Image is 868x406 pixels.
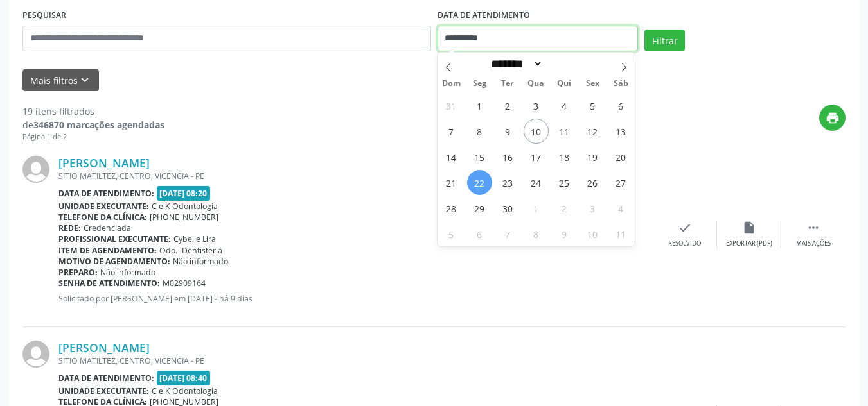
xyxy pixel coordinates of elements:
[726,239,772,248] div: Exportar (PDF)
[495,170,520,195] span: Setembro 23, 2025
[580,144,605,169] span: Setembro 19, 2025
[100,267,155,278] span: Não informado
[58,171,653,182] div: SITIO MATILTEZ, CENTRO, VICENCIA - PE
[58,373,154,384] b: Data de atendimento:
[439,170,464,195] span: Setembro 21, 2025
[580,93,605,118] span: Setembro 5, 2025
[580,170,605,195] span: Setembro 26, 2025
[522,80,550,88] span: Qua
[467,196,492,221] span: Setembro 29, 2025
[608,119,633,144] span: Setembro 13, 2025
[495,144,520,169] span: Setembro 16, 2025
[22,105,164,118] div: 19 itens filtrados
[467,170,492,195] span: Setembro 22, 2025
[580,221,605,246] span: Outubro 10, 2025
[173,233,216,244] span: Cybelle Lira
[552,170,577,195] span: Setembro 25, 2025
[467,221,492,246] span: Outubro 6, 2025
[668,239,701,248] div: Resolvido
[543,57,585,71] input: Year
[173,256,228,267] span: Não informado
[58,233,171,244] b: Profissional executante:
[524,196,549,221] span: Outubro 1, 2025
[467,93,492,118] span: Setembro 1, 2025
[465,80,493,88] span: Seg
[467,144,492,169] span: Setembro 15, 2025
[58,156,150,170] a: [PERSON_NAME]
[608,196,633,221] span: Outubro 4, 2025
[608,93,633,118] span: Setembro 6, 2025
[163,278,206,289] span: M02909164
[58,223,81,233] b: Rede:
[58,245,157,256] b: Item de agendamento:
[495,221,520,246] span: Outubro 7, 2025
[58,278,160,289] b: Senha de atendimento:
[524,144,549,169] span: Setembro 17, 2025
[678,221,692,235] i: check
[524,119,549,144] span: Setembro 10, 2025
[467,119,492,144] span: Setembro 8, 2025
[580,119,605,144] span: Setembro 12, 2025
[150,212,218,223] span: [PHONE_NUMBER]
[439,196,464,221] span: Setembro 28, 2025
[439,93,464,118] span: Agosto 31, 2025
[552,119,577,144] span: Setembro 11, 2025
[58,385,149,396] b: Unidade executante:
[58,267,98,278] b: Preparo:
[22,341,49,368] img: img
[22,131,164,142] div: Página 1 de 2
[552,196,577,221] span: Outubro 2, 2025
[159,245,222,256] span: Odo.- Dentisteria
[152,201,218,212] span: C e K Odontologia
[806,221,820,235] i: 
[487,57,544,71] select: Month
[796,239,831,248] div: Mais ações
[608,170,633,195] span: Setembro 27, 2025
[580,196,605,221] span: Outubro 3, 2025
[58,212,147,223] b: Telefone da clínica:
[550,80,578,88] span: Qui
[58,201,149,212] b: Unidade executante:
[742,221,756,235] i: insert_drive_file
[607,80,635,88] span: Sáb
[493,80,522,88] span: Ter
[22,156,49,183] img: img
[524,170,549,195] span: Setembro 24, 2025
[84,223,131,233] span: Credenciada
[58,293,653,304] p: Solicitado por [PERSON_NAME] em [DATE] - há 9 dias
[495,196,520,221] span: Setembro 30, 2025
[22,69,99,92] button: Mais filtroskeyboard_arrow_down
[552,144,577,169] span: Setembro 18, 2025
[157,371,211,385] span: [DATE] 08:40
[644,30,685,51] button: Filtrar
[58,188,154,199] b: Data de atendimento:
[819,105,846,131] button: print
[439,119,464,144] span: Setembro 7, 2025
[552,221,577,246] span: Outubro 9, 2025
[157,186,211,201] span: [DATE] 08:20
[439,144,464,169] span: Setembro 14, 2025
[608,144,633,169] span: Setembro 20, 2025
[438,80,466,88] span: Dom
[22,118,164,131] div: de
[552,93,577,118] span: Setembro 4, 2025
[58,355,653,366] div: SITIO MATILTEZ, CENTRO, VICENCIA - PE
[524,221,549,246] span: Outubro 8, 2025
[438,6,530,26] label: DATA DE ATENDIMENTO
[78,73,92,87] i: keyboard_arrow_down
[439,221,464,246] span: Outubro 5, 2025
[58,256,170,267] b: Motivo de agendamento:
[578,80,607,88] span: Sex
[33,119,164,131] strong: 346870 marcações agendadas
[58,341,150,355] a: [PERSON_NAME]
[826,111,840,125] i: print
[608,221,633,246] span: Outubro 11, 2025
[524,93,549,118] span: Setembro 3, 2025
[495,119,520,144] span: Setembro 9, 2025
[152,385,218,396] span: C e K Odontologia
[495,93,520,118] span: Setembro 2, 2025
[22,6,66,26] label: PESQUISAR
